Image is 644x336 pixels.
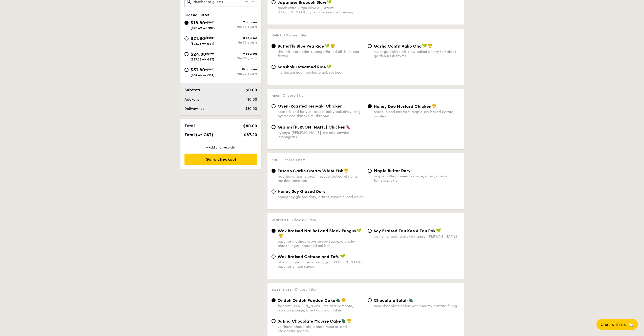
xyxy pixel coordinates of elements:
span: $21.80 [191,36,205,41]
input: $24.80/guest($27.03 w/ GST)9 coursesMin 30 guests [184,52,189,56]
button: Chat with us🦙 [596,319,638,330]
span: /guest [205,67,215,71]
span: $0.00 [246,88,257,92]
span: $18.80 [191,20,205,26]
div: valrhona chocolate, cacao mousse, dark chocolate sponge [278,325,364,333]
img: icon-vegan.f8ff3823.svg [422,44,427,48]
span: Meat [272,94,279,97]
div: maple butter, romesco sauce, raisin, cherry tomato pickle [374,174,460,183]
span: ⁠Soy Braised Tau Kee & Tau Pok [374,228,435,233]
span: /guest [205,20,215,24]
span: Add-ons [184,97,199,102]
input: Sanshoku Steamed Ricemultigrain rice, roasted black soybean [272,65,276,69]
div: superior mushroom oyster soy sauce, crunchy black fungus, poached nai bai [278,239,364,248]
div: mini chocolate eclair with creamy custard filling [374,304,460,308]
img: icon-vegetarian.fe4039eb.svg [409,298,413,302]
span: Honey Duo Mustard Chicken [374,104,431,109]
span: $31.80 [191,67,205,73]
div: Min 30 guests [221,56,257,60]
img: icon-chef-hat.a58ddaea.svg [344,168,348,173]
div: 7 courses [221,20,257,24]
input: Ondeh Ondeh Pandan Cakefragrant [PERSON_NAME] melaka compote, pandan sponge, dried coconut flakes [272,298,276,302]
img: icon-vegan.f8ff3823.svg [326,64,331,69]
img: icon-vegan.f8ff3823.svg [436,228,441,233]
span: Choose 1 item [281,158,305,162]
span: Chat with us [600,322,626,327]
img: icon-chef-hat.a58ddaea.svg [428,44,432,48]
input: $18.80/guest($20.49 w/ GST)7 coursesMin 40 guests [184,21,189,25]
input: $21.80/guest($23.76 w/ GST)8 coursesMin 30 guests [184,36,189,40]
img: icon-chef-hat.a58ddaea.svg [341,298,346,302]
span: Chocolate Eclair [374,298,408,303]
input: Butterfly Blue Pea Riceshallots, coriander, supergarlicfied oil, blue pea flower [272,44,276,48]
input: Honey Duo Mustard Chickenhouse-blend mustard, maple soy baked potato, parsley [368,104,372,108]
span: /guest [206,52,216,55]
input: Honey Soy Glazed Doryhoney soy glazed dory, carrot, zucchini and onion [272,190,276,194]
img: icon-chef-hat.a58ddaea.svg [432,104,437,108]
span: /guest [205,36,215,39]
div: fragrant [PERSON_NAME] melaka compote, pandan sponge, dried coconut flakes [278,304,364,312]
span: Garlic Confit Aglio Olio [374,44,422,49]
span: Choose 1 item [284,33,308,37]
img: icon-chef-hat.a58ddaea.svg [279,233,283,238]
span: Choose 1 item [292,218,316,222]
span: Grain's [PERSON_NAME] Chicken [278,125,345,130]
input: Wok Braised Nai Bai and Black Fungussuperior mushroom oyster soy sauce, crunchy black fungus, poa... [272,229,276,233]
span: Wok Braised Celtuce and Tofu [278,254,340,259]
span: Ondeh Ondeh Pandan Cake [278,298,335,303]
span: Tuscan Garlic Cream White Fish [278,169,343,173]
input: ⁠Soy Braised Tau Kee & Tau Pokcamellia mushroom, star anise, [PERSON_NAME] [368,229,372,233]
div: 8 courses [221,36,257,40]
img: icon-chef-hat.a58ddaea.svg [330,44,335,48]
div: shallots, coriander, supergarlicfied oil, blue pea flower [278,50,364,58]
div: house-blend teriyaki sauce, baby bok choy, king oyster and shiitake mushrooms [278,110,364,118]
input: Garlic Confit Aglio Oliosuper garlicfied oil, slow baked cherry tomatoes, garden fresh thyme [368,44,372,48]
img: icon-vegan.f8ff3823.svg [325,44,330,48]
span: ($34.66 w/ GST) [191,73,215,77]
div: house-blend mustard, maple soy baked potato, parsley [374,110,460,118]
span: Satilia Chocolate Mousse Cake [278,319,341,324]
div: greek extra virgin olive oil, kizami [PERSON_NAME], yuzu soy-sesame dressing [278,6,364,14]
span: $87.20 [244,132,257,137]
div: + Add another order [184,145,257,150]
span: Fish [272,158,278,162]
div: honey soy glazed dory, carrot, zucchini and onion [278,195,364,199]
div: 10 courses [221,68,257,71]
div: Go to checkout [184,154,257,165]
input: Japanese Broccoli Slawgreek extra virgin olive oil, kizami [PERSON_NAME], yuzu soy-sesame dressing [272,0,276,4]
img: icon-chef-hat.a58ddaea.svg [347,319,351,323]
span: ($23.76 w/ GST) [191,42,214,46]
div: multigrain rice, roasted black soybean [278,70,364,75]
img: icon-vegan.f8ff3823.svg [340,254,345,259]
span: Choose 1 item [282,93,306,98]
div: Min 30 guests [221,41,257,44]
span: Honey Soy Glazed Dory [278,189,326,194]
span: $80.00 [243,123,257,128]
img: icon-vegan.f8ff3823.svg [356,228,361,233]
div: nyonya [PERSON_NAME], masala powder, lemongrass [278,131,364,139]
div: Min 30 guests [221,72,257,76]
input: Satilia Chocolate Mousse Cakevalrhona chocolate, cacao mousse, dark chocolate sponge [272,319,276,323]
input: Oven-Roasted Teriyaki Chickenhouse-blend teriyaki sauce, baby bok choy, king oyster and shiitake ... [272,104,276,108]
span: Butterfly Blue Pea Rice [278,44,324,49]
span: Sanshoku Steamed Rice [278,65,326,69]
div: camellia mushroom, star anise, [PERSON_NAME] [374,234,460,239]
span: Mains [272,34,281,37]
img: icon-vegetarian.fe4039eb.svg [336,298,340,302]
div: Min 40 guests [221,25,257,29]
span: Total (w/ GST) [184,132,213,137]
span: Choose 1 item [294,287,318,292]
input: Maple Butter Dorymaple butter, romesco sauce, raisin, cherry tomato pickle [368,169,372,173]
span: ($20.49 w/ GST) [191,26,215,30]
input: Wok Braised Celtuce and Tofublack fungus, diced carrot, goji [PERSON_NAME], superior ginger sauce [272,255,276,259]
span: Wok Braised Nai Bai and Black Fungus [278,228,356,233]
span: ($27.03 w/ GST) [191,58,214,61]
div: traditional garlic cream sauce, baked white fish, roasted tomatoes [278,174,364,183]
img: icon-spicy.37a8142b.svg [346,124,350,129]
span: Oven-Roasted Teriyaki Chicken [278,104,343,109]
input: Chocolate Eclairmini chocolate eclair with creamy custard filling [368,298,372,302]
div: black fungus, diced carrot, goji [PERSON_NAME], superior ginger sauce [278,260,364,269]
span: Vegetable [272,218,289,222]
span: Classic Buffet [184,13,210,17]
input: Tuscan Garlic Cream White Fishtraditional garlic cream sauce, baked white fish, roasted tomatoes [272,169,276,173]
